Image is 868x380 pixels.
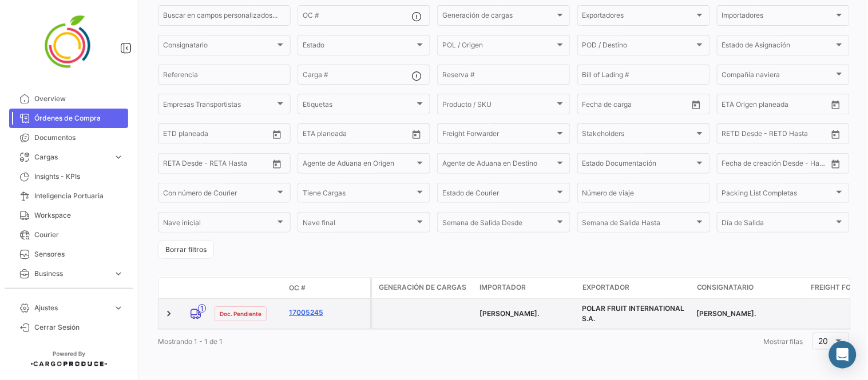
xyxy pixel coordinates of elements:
input: Hasta [331,131,382,139]
button: Open calendar [827,96,845,113]
span: Nave inicial [163,221,275,229]
button: Borrar filtros [158,240,214,259]
datatable-header-cell: Exportador [578,278,692,298]
span: Freight Forwarder [442,131,554,139]
span: Doc. Pendiente [220,309,261,318]
datatable-header-cell: Consignatario [692,278,807,298]
span: Empresas Transportistas [163,102,275,110]
datatable-header-cell: Estado Doc. [210,283,284,293]
img: 4ff2da5d-257b-45de-b8a4-5752211a35e0.png [40,14,97,71]
span: 20 [819,336,829,346]
span: Estado de Asignación [722,43,834,51]
span: Nave final [303,221,415,229]
input: Hasta [611,102,661,110]
input: Desde [722,131,743,139]
span: POL / Origen [442,43,554,51]
div: Abrir Intercom Messenger [829,341,857,369]
span: Agente de Aduana en Destino [442,161,554,169]
a: Documentos [9,128,128,147]
span: Exportador [582,282,629,293]
span: Importadores [722,13,834,21]
input: Desde [163,131,184,139]
input: Desde [722,102,743,110]
span: Documentos [34,133,124,143]
datatable-header-cell: Generación de cargas [372,278,475,298]
span: BENASSI. [697,309,756,318]
input: Hasta [751,161,801,169]
span: Cerrar Sesión [34,322,124,333]
span: Ajustes [34,303,109,313]
span: Etiquetas [303,102,415,110]
span: Estado Documentación [582,161,695,169]
span: expand_more [113,269,124,279]
span: Business [34,269,109,279]
span: Estado de Courier [442,191,554,199]
span: 1 [198,304,206,313]
span: Generación de cargas [442,13,554,21]
span: Sensores [34,249,124,259]
span: BENASSI. [479,309,539,318]
span: Packing List Completas [722,191,834,199]
button: Open calendar [827,126,845,143]
span: POLAR FRUIT INTERNATIONAL S.A. [582,304,685,323]
span: Día de Salida [722,221,834,229]
span: Tiene Cargas [303,191,415,199]
span: Overview [34,94,124,104]
button: Open calendar [408,126,425,143]
span: POD / Destino [582,43,695,51]
span: expand_more [113,152,124,162]
a: Workspace [9,206,128,225]
span: Exportadores [582,13,695,21]
span: OC # [289,283,306,293]
span: Inteligencia Portuaria [34,191,124,201]
span: Insights - KPIs [34,171,124,182]
datatable-header-cell: Importador [475,278,578,298]
span: Semana de Salida Desde [442,221,554,229]
a: Sensores [9,245,128,264]
a: Inteligencia Portuaria [9,186,128,206]
input: Desde [582,102,603,110]
input: Hasta [192,161,242,169]
span: Courier [34,230,124,240]
input: Hasta [751,131,801,139]
button: Open calendar [268,155,286,173]
input: Hasta [192,131,242,139]
span: Con número de Courier [163,191,275,199]
datatable-header-cell: Modo de Transporte [181,283,210,293]
span: Agente de Aduana en Origen [303,161,415,169]
span: Importador [479,282,526,293]
a: 17005245 [289,307,366,318]
span: Órdenes de Compra [34,113,124,123]
a: Overview [9,89,128,109]
button: Open calendar [827,155,845,173]
span: Consignatario [163,43,275,51]
span: Consignatario [697,282,754,293]
span: Workspace [34,210,124,221]
span: Estado [303,43,415,51]
a: Courier [9,225,128,245]
input: Desde [722,161,743,169]
span: Generación de cargas [379,282,466,293]
span: Producto / SKU [442,102,554,110]
span: Stakeholders [582,131,695,139]
button: Open calendar [688,96,705,113]
span: Compañía naviera [722,73,834,81]
a: Insights - KPIs [9,167,128,186]
button: Open calendar [268,126,286,143]
input: Desde [163,161,184,169]
span: Mostrar filas [764,337,803,346]
input: Desde [303,131,323,139]
a: Expand/Collapse Row [163,308,175,319]
datatable-header-cell: OC # [284,278,370,298]
a: Órdenes de Compra [9,109,128,128]
span: Mostrando 1 - 1 de 1 [158,337,223,346]
span: expand_more [113,303,124,313]
span: Semana de Salida Hasta [582,221,695,229]
input: Hasta [751,102,801,110]
span: Cargas [34,152,109,162]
